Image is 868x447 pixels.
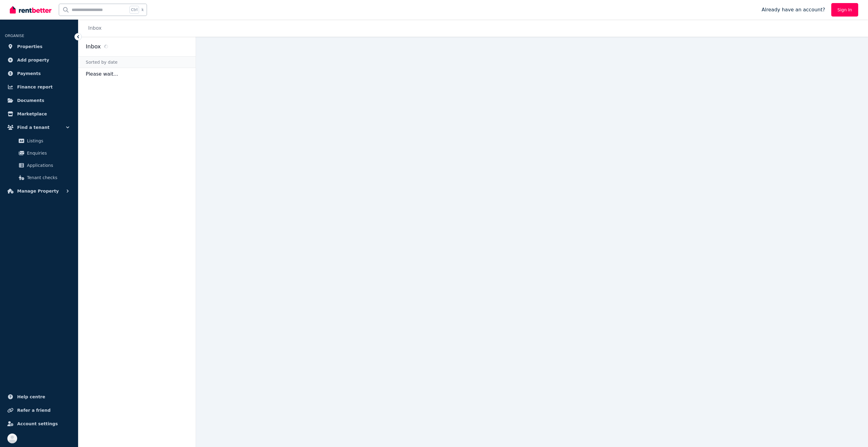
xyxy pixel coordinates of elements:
[17,97,44,104] span: Documents
[17,70,41,77] span: Payments
[5,67,73,80] a: Payments
[17,124,50,131] span: Find a tenant
[7,159,71,171] a: Applications
[5,81,73,93] a: Finance report
[27,174,68,181] span: Tenant checks
[5,54,73,66] a: Add property
[17,43,43,50] span: Properties
[17,83,53,91] span: Finance report
[5,108,73,120] a: Marketplace
[5,34,24,38] span: ORGANISE
[17,56,49,64] span: Add property
[78,68,196,80] p: Please wait...
[27,137,68,145] span: Listings
[5,418,73,430] a: Account settings
[17,407,51,414] span: Refer a friend
[7,135,71,147] a: Listings
[761,6,825,13] span: Already have an account?
[27,149,68,157] span: Enquiries
[5,185,73,197] button: Manage Property
[86,42,101,51] h2: Inbox
[5,40,73,53] a: Properties
[5,404,73,416] a: Refer a friend
[78,56,196,68] div: Sorted by date
[78,20,109,37] nav: Breadcrumb
[5,94,73,107] a: Documents
[10,5,51,14] img: RentBetter
[88,25,102,31] a: Inbox
[831,3,858,17] a: Sign In
[141,7,144,12] span: k
[5,391,73,403] a: Help centre
[7,147,71,159] a: Enquiries
[17,393,45,400] span: Help centre
[7,171,71,184] a: Tenant checks
[17,420,58,427] span: Account settings
[27,162,68,169] span: Applications
[5,121,73,133] button: Find a tenant
[17,110,47,118] span: Marketplace
[17,187,59,195] span: Manage Property
[130,6,139,14] span: Ctrl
